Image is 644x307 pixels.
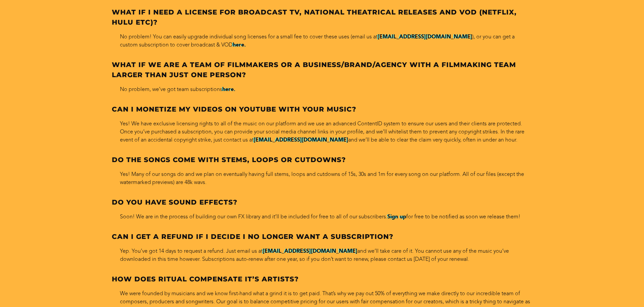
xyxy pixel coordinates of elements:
h5: Can I get a refund if I decide I no longer want a subscription? [112,232,532,242]
a: Sign up [387,213,406,220]
p: No problem, we’ve got team subscriptions [112,85,532,93]
p: Yes! We have exclusive licensing rights to all of the music on our platform and we use an advance... [112,120,532,144]
h5: Do the songs come with stems, loops or cutdowns? [112,155,532,165]
h5: How does Ritual compensate it’s artists? [112,274,532,284]
a: [EMAIL_ADDRESS][DOMAIN_NAME] [378,33,472,40]
h5: What if I need a license for broadcast TV, national theatrical releases and VOD (Netflix, Hulu etc)? [112,7,532,27]
p: Yes! Many of our songs do and we plan on eventually having full stems, loops and cutdowns of 15s,... [112,170,532,186]
a: [EMAIL_ADDRESS][DOMAIN_NAME] [254,136,348,143]
p: No problem! You can easily upgrade individual song licenses for a small fee to cover these uses (... [112,33,532,49]
h5: Can I monetize my videos on YouTube with your music? [112,104,532,114]
a: here. [222,86,235,92]
h5: Do you have sound effects? [112,197,532,207]
p: Soon! We are in the process of building our own FX library and it’ll be included for free to all ... [112,213,532,221]
p: Yep. You’ve got 14 days to request a refund. Just email us at and we’ll take care of it. You cann... [112,247,532,263]
a: here. [233,41,246,48]
a: [EMAIL_ADDRESS][DOMAIN_NAME] [263,248,357,254]
h5: What if we are a team of filmmakers or a business/brand/agency with a filmmaking team larger than... [112,60,532,80]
